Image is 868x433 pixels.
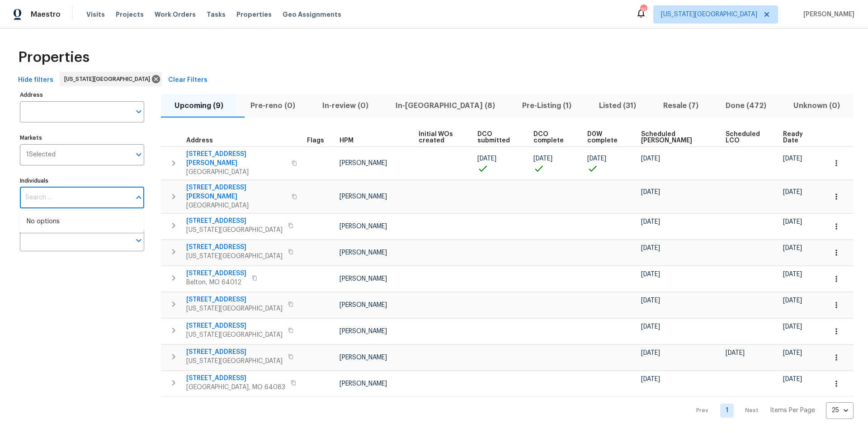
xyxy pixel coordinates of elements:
span: [DATE] [783,189,802,195]
span: Upcoming (9) [166,99,231,112]
span: [DATE] [641,350,660,356]
span: [DATE] [641,324,660,330]
span: [GEOGRAPHIC_DATA] [186,168,286,177]
span: [PERSON_NAME] [340,223,387,230]
span: Belton, MO 64012 [186,278,246,287]
span: [STREET_ADDRESS][PERSON_NAME] [186,183,286,201]
span: [DATE] [783,297,802,304]
span: [PERSON_NAME] [340,160,387,166]
span: [STREET_ADDRESS] [186,348,283,357]
button: Clear Filters [165,72,211,89]
span: D0W complete [587,131,626,144]
span: DCO submitted [477,131,518,144]
span: [DATE] [641,297,660,304]
p: Items Per Page [770,406,815,415]
span: [DATE] [641,271,660,278]
span: Projects [116,10,144,19]
span: Properties [18,53,90,62]
input: Search ... [20,187,131,208]
span: Unknown (0) [785,99,848,112]
button: Open [132,234,145,247]
div: 16 [640,5,646,14]
span: [DATE] [783,245,802,251]
span: [GEOGRAPHIC_DATA], MO 64083 [186,383,285,392]
nav: Pagination Navigation [688,402,854,419]
span: [US_STATE][GEOGRAPHIC_DATA] [186,252,283,261]
span: [PERSON_NAME] [340,249,387,256]
span: Clear Filters [168,75,208,86]
span: [DATE] [783,155,802,162]
span: [PERSON_NAME] [340,381,387,387]
span: Tasks [207,11,226,18]
span: [DATE] [533,155,552,162]
span: Properties [236,10,272,19]
span: [STREET_ADDRESS][PERSON_NAME] [186,150,286,168]
span: [STREET_ADDRESS] [186,295,283,304]
span: In-review (0) [314,99,377,112]
span: [US_STATE][GEOGRAPHIC_DATA] [186,357,283,366]
span: [DATE] [477,155,496,162]
span: [PERSON_NAME] [800,10,854,19]
div: 25 [826,399,854,422]
span: [GEOGRAPHIC_DATA] [186,201,286,210]
span: DCO complete [533,131,572,144]
span: [PERSON_NAME] [340,193,387,200]
span: [DATE] [587,155,606,162]
span: 1 Selected [26,151,56,159]
div: No options [19,211,144,233]
span: Hide filters [18,75,53,86]
span: [DATE] [641,189,660,195]
div: [US_STATE][GEOGRAPHIC_DATA] [60,72,162,86]
span: Address [186,137,213,144]
a: Goto page 1 [720,404,734,418]
span: [DATE] [726,350,745,356]
span: [PERSON_NAME] [340,354,387,361]
span: HPM [340,137,354,144]
span: Visits [86,10,105,19]
span: [DATE] [641,219,660,225]
span: [DATE] [783,219,802,225]
button: Open [132,148,145,161]
span: Scheduled LCO [726,131,768,144]
span: [US_STATE][GEOGRAPHIC_DATA] [186,330,283,339]
button: Close [132,191,145,204]
span: [DATE] [641,155,660,162]
button: Open [132,105,145,118]
span: Initial WOs created [419,131,462,144]
span: [US_STATE][GEOGRAPHIC_DATA] [661,10,757,19]
span: [DATE] [783,271,802,278]
span: [DATE] [783,350,802,356]
span: Scheduled [PERSON_NAME] [641,131,710,144]
span: Resale (7) [655,99,707,112]
span: Flags [307,137,324,144]
label: Individuals [20,178,144,184]
span: [US_STATE][GEOGRAPHIC_DATA] [186,226,283,235]
span: Done (472) [717,99,774,112]
span: [STREET_ADDRESS] [186,374,285,383]
span: Pre-reno (0) [242,99,303,112]
button: Hide filters [14,72,57,89]
label: Address [20,92,144,98]
span: Listed (31) [591,99,644,112]
span: Work Orders [155,10,196,19]
span: [US_STATE][GEOGRAPHIC_DATA] [186,304,283,313]
span: [DATE] [641,376,660,382]
span: [STREET_ADDRESS] [186,269,246,278]
span: [DATE] [641,245,660,251]
span: [DATE] [783,376,802,382]
span: [PERSON_NAME] [340,328,387,334]
span: [STREET_ADDRESS] [186,321,283,330]
span: [DATE] [783,324,802,330]
span: [US_STATE][GEOGRAPHIC_DATA] [64,75,154,84]
span: [STREET_ADDRESS] [186,216,283,226]
span: [STREET_ADDRESS] [186,243,283,252]
span: Pre-Listing (1) [514,99,580,112]
span: Maestro [31,10,61,19]
span: Ready Date [783,131,811,144]
span: Geo Assignments [283,10,341,19]
span: [PERSON_NAME] [340,302,387,308]
span: [PERSON_NAME] [340,276,387,282]
label: Markets [20,135,144,141]
span: In-[GEOGRAPHIC_DATA] (8) [387,99,503,112]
